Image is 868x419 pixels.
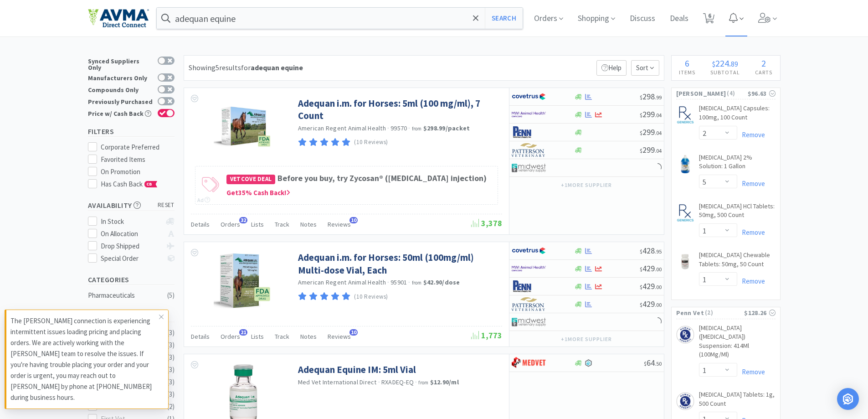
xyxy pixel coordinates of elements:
[640,129,642,136] span: $
[88,85,153,93] div: Compounds Only
[685,57,689,69] span: 6
[748,88,776,98] div: $96.63
[512,315,546,329] img: 4dd14cff54a648ac9e977f0c5da9bc2e_5.png
[512,244,546,258] img: 77fca1acd8b6420a9015268ca798ef17_1.png
[221,220,240,228] span: Orders
[699,153,776,175] a: [MEDICAL_DATA] 2% Solution: 1 Gallon
[300,332,317,341] span: Notes
[731,59,738,68] span: 89
[704,308,744,317] span: ( 2 )
[418,379,428,386] span: from
[88,97,153,105] div: Previously Purchased
[88,274,175,285] h5: Categories
[512,90,546,103] img: 77fca1acd8b6420a9015268ca798ef17_1.png
[512,143,546,157] img: f5e969b455434c6296c6d81ef179fa71_3.png
[275,332,289,341] span: Track
[640,127,662,137] span: 299
[676,392,694,410] img: a8fc67ca34774481a8cf5ede00374bc1_158208.png
[655,248,662,255] span: . 95
[101,241,161,252] div: Drop Shipped
[761,57,766,69] span: 2
[699,251,776,272] a: [MEDICAL_DATA] Chewable Tablets: 50mg, 50 Count
[101,180,158,188] span: Has Cash Back
[423,278,460,286] strong: $42.90 / dose
[737,367,765,376] a: Remove
[737,277,765,285] a: Remove
[672,68,703,77] h4: Items
[101,166,175,177] div: On Promotion
[430,378,459,386] strong: $12.90 / ml
[640,91,662,102] span: 298
[655,266,662,273] span: . 00
[703,59,748,68] div: .
[145,181,154,187] span: CB
[226,175,276,184] span: Vetcove Deal
[415,378,417,386] span: ·
[676,326,694,344] img: 7377a0cdc1fe4fa9923f89b56d4e37db_160118.png
[241,63,303,72] span: for
[167,327,175,338] div: ( 3 )
[676,88,726,98] span: [PERSON_NAME]
[298,363,416,376] a: Adequan Equine IM: 5ml Vial
[387,278,389,286] span: ·
[640,94,642,101] span: $
[197,196,210,204] div: Ad
[512,279,546,293] img: e1133ece90fa4a959c5ae41b0808c578_9.png
[676,308,704,318] span: Penn Vet
[471,218,502,228] span: 3,378
[631,60,659,76] span: Sort
[837,388,859,410] div: Open Intercom Messenger
[189,62,303,74] div: Showing 5 results
[699,202,776,223] a: [MEDICAL_DATA] HCl Tablets: 50mg, 500 Count
[676,204,694,222] img: 96e77631cf404cbda60a415f74cf64d6_579803.jpeg
[298,278,386,286] a: American Regent Animal Health
[191,220,210,228] span: Details
[167,401,175,412] div: ( 2 )
[412,125,422,132] span: from
[275,220,289,228] span: Track
[640,245,662,256] span: 428
[556,333,616,346] button: +1more supplier
[512,356,546,370] img: bdd3c0f4347043b9a893056ed883a29a_120.png
[239,217,247,223] span: 32
[640,109,662,119] span: 299
[408,124,410,132] span: ·
[737,228,765,237] a: Remove
[699,104,776,125] a: [MEDICAL_DATA] Capsules: 100mg, 100 Count
[726,89,747,98] span: ( 4 )
[167,340,175,351] div: ( 3 )
[471,330,502,341] span: 1,773
[640,301,642,308] span: $
[596,60,627,76] p: Help
[737,179,765,188] a: Remove
[512,161,546,175] img: 4dd14cff54a648ac9e977f0c5da9bc2e_5.png
[676,155,694,173] img: aeda740e647747988f6e7575968cba90_173520.jpeg
[626,15,659,23] a: Discuss
[349,329,358,336] span: 10
[298,124,386,132] a: American Regent Animal Health
[167,352,175,363] div: ( 3 )
[640,145,662,155] span: 299
[251,332,264,341] span: Lists
[655,147,662,154] span: . 04
[640,266,642,273] span: $
[226,172,493,185] h4: Before you buy, try Zycosan® ([MEDICAL_DATA] injection)
[676,106,694,124] img: 6fa536812a4a4b99bec4fee2dcf73ddd_518006.jpeg
[101,228,161,239] div: On Allocation
[640,281,662,291] span: 429
[157,8,523,29] input: Search by item, sku, manufacturer, ingredient, size...
[699,390,776,412] a: [MEDICAL_DATA] Tablets: 1g, 500 Count
[512,297,546,311] img: f5e969b455434c6296c6d81ef179fa71_3.png
[655,129,662,136] span: . 04
[354,138,388,147] p: (10 Reviews)
[644,360,647,367] span: $
[88,9,149,28] img: e4e33dab9f054f5782a47901c742baa9_102.png
[408,278,410,286] span: ·
[88,109,153,117] div: Price w/ Cash Back
[655,301,662,308] span: . 00
[354,292,388,302] p: (10 Reviews)
[512,108,546,121] img: f6b2451649754179b5b4e0c70c3f7cb0_2.png
[221,332,240,341] span: Orders
[191,332,210,341] span: Details
[167,377,175,388] div: ( 3 )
